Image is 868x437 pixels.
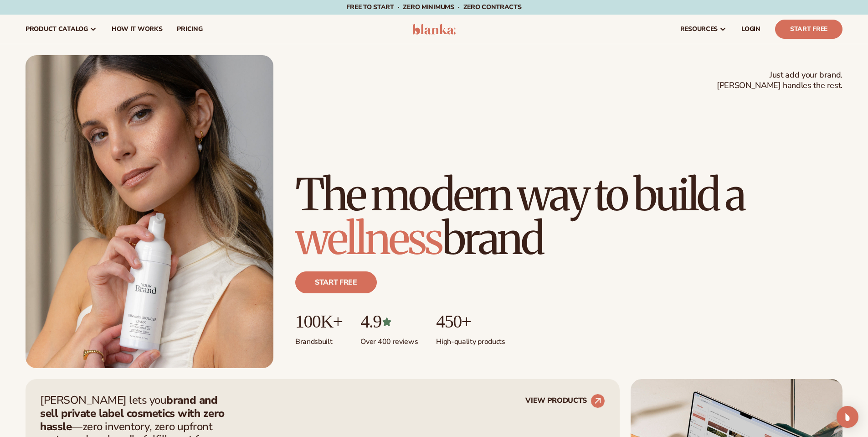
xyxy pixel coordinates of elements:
a: How It Works [104,15,170,44]
span: product catalog [26,26,88,33]
span: wellness [295,211,442,266]
a: VIEW PRODUCTS [525,394,605,408]
a: pricing [169,15,210,44]
p: Over 400 reviews [360,332,418,347]
a: product catalog [18,15,104,44]
span: How It Works [112,26,163,33]
a: Start free [295,271,377,293]
h1: The modern way to build a brand [295,173,842,260]
span: Just add your brand. [PERSON_NAME] handles the rest. [717,70,842,91]
a: Start Free [775,20,842,39]
a: LOGIN [734,15,768,44]
p: 4.9 [360,312,418,332]
span: LOGIN [741,26,760,33]
a: resources [673,15,734,44]
p: Brands built [295,332,342,347]
p: 450+ [436,312,505,332]
img: Female holding tanning mousse. [26,55,273,368]
span: resources [680,26,718,33]
strong: brand and sell private label cosmetics with zero hassle [40,393,225,434]
img: logo [412,24,456,35]
p: High-quality products [436,332,505,347]
p: 100K+ [295,312,342,332]
span: pricing [177,26,202,33]
span: Free to start · ZERO minimums · ZERO contracts [346,3,521,11]
div: Open Intercom Messenger [837,406,858,428]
